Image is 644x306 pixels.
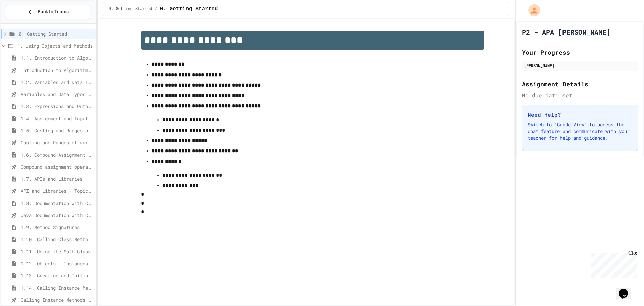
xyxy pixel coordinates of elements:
[21,260,93,267] span: 1.12. Objects - Instances of Classes
[521,3,542,18] div: My Account
[524,62,636,69] div: [PERSON_NAME]
[522,91,638,99] div: No due date set
[21,163,93,170] span: Compound assignment operators - Quiz
[17,42,93,49] span: 1. Using Objects and Methods
[21,151,93,158] span: 1.6. Compound Assignment Operators
[21,296,93,303] span: Calling Instance Methods - Topic 1.14
[21,200,93,207] span: 1.8. Documentation with Comments and Preconditions
[155,6,157,12] span: /
[21,67,93,74] span: Introduction to Algorithms, Programming, and Compilers
[21,139,93,146] span: Casting and Ranges of variables - Quiz
[528,121,632,141] p: Switch to "Grade View" to access the chat feature and communicate with your teacher for help and ...
[21,187,93,194] span: API and Libraries - Topic 1.7
[21,284,93,291] span: 1.14. Calling Instance Methods
[21,248,93,255] span: 1.11. Using the Math Class
[522,79,638,89] h2: Assignment Details
[109,6,152,12] span: 0: Getting Started
[21,79,93,86] span: 1.2. Variables and Data Types
[21,54,93,61] span: 1.1. Introduction to Algorithms, Programming, and Compilers
[3,3,46,43] div: Chat with us now!Close
[21,175,93,182] span: 1.7. APIs and Libraries
[21,212,93,219] span: Java Documentation with Comments - Topic 1.8
[21,91,93,98] span: Variables and Data Types - Quiz
[616,279,637,299] iframe: chat widget
[160,5,218,13] span: 0. Getting Started
[588,250,637,278] iframe: chat widget
[21,224,93,231] span: 1.9. Method Signatures
[522,27,610,37] h1: P2 - APA [PERSON_NAME]
[528,111,632,119] h3: Need Help?
[21,127,93,134] span: 1.5. Casting and Ranges of Values
[522,48,638,57] h2: Your Progress
[21,115,93,122] span: 1.4. Assignment and Input
[21,103,93,110] span: 1.3. Expressions and Output [New]
[21,236,93,243] span: 1.10. Calling Class Methods
[38,8,69,15] span: Back to Teams
[21,272,93,279] span: 1.13. Creating and Initializing Objects: Constructors
[19,30,93,37] span: 0: Getting Started
[6,5,90,19] button: Back to Teams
